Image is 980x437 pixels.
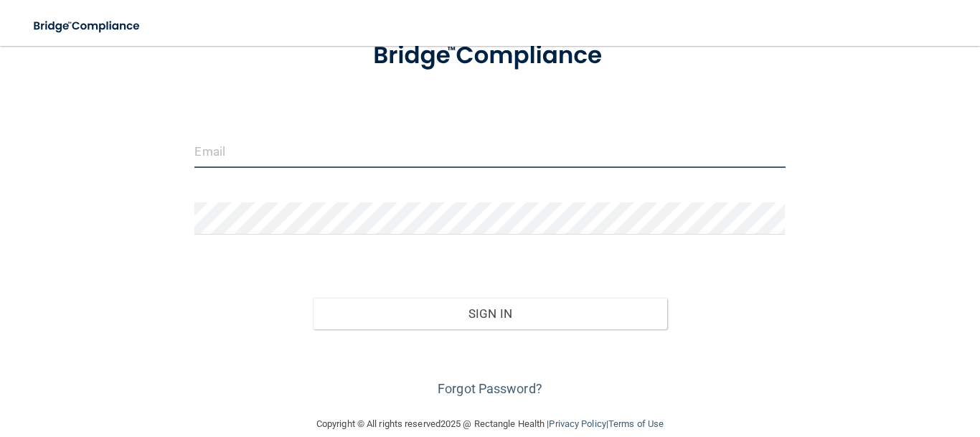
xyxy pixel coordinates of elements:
[194,136,785,168] input: Email
[313,298,667,329] button: Sign In
[438,381,542,396] a: Forgot Password?
[22,11,154,41] img: bridge_compliance_login_screen.278c3ca4.svg
[608,418,664,429] a: Terms of Use
[348,24,633,88] img: bridge_compliance_login_screen.278c3ca4.svg
[549,418,606,429] a: Privacy Policy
